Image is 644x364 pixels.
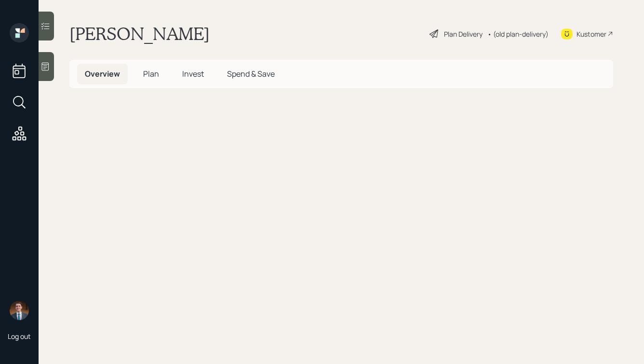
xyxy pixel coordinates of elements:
[10,301,29,320] img: hunter_neumayer.jpg
[227,68,275,79] span: Spend & Save
[444,29,483,39] div: Plan Delivery
[182,68,204,79] span: Invest
[577,29,606,39] div: Kustomer
[487,29,549,39] div: • (old plan-delivery)
[143,68,159,79] span: Plan
[85,68,120,79] span: Overview
[69,23,210,44] h1: [PERSON_NAME]
[8,332,31,341] div: Log out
